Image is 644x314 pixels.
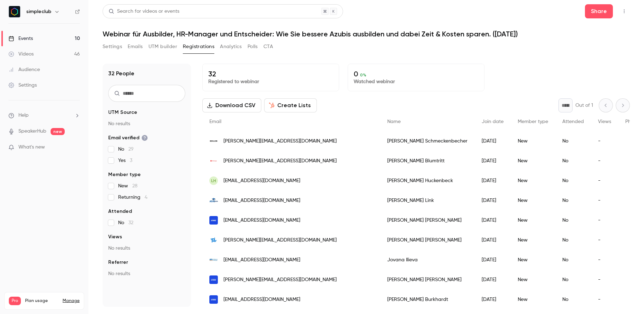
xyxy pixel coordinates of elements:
[128,147,134,152] span: 29
[8,66,40,73] div: Audience
[224,157,337,165] span: [PERSON_NAME][EMAIL_ADDRESS][DOMAIN_NAME]
[380,270,475,290] div: [PERSON_NAME] [PERSON_NAME]
[387,119,401,124] span: Name
[108,208,132,215] span: Attended
[475,131,511,151] div: [DATE]
[224,138,337,145] span: [PERSON_NAME][EMAIL_ADDRESS][DOMAIN_NAME]
[555,210,591,230] div: No
[26,8,51,15] h6: simpleclub
[118,194,147,201] span: Returning
[585,4,613,18] button: Share
[71,144,80,151] iframe: Noticeable Trigger
[18,144,45,151] span: What's new
[591,131,618,151] div: -
[208,78,333,85] p: Registered to webinar
[108,233,122,240] span: Views
[224,256,300,264] span: [EMAIL_ADDRESS][DOMAIN_NAME]
[209,216,218,225] img: kpmg.com
[354,78,478,85] p: Watched webinar
[591,290,618,309] div: -
[555,131,591,151] div: No
[224,276,337,284] span: [PERSON_NAME][EMAIL_ADDRESS][DOMAIN_NAME]
[591,171,618,191] div: -
[591,230,618,250] div: -
[555,230,591,250] div: No
[63,298,80,304] a: Manage
[108,134,148,141] span: Email verified
[224,197,300,204] span: [EMAIL_ADDRESS][DOMAIN_NAME]
[209,275,218,284] img: kpmg.com
[209,236,218,244] img: uniper.energy
[209,157,218,165] img: dsv-gruppe.de
[555,270,591,290] div: No
[511,171,555,191] div: New
[263,41,273,52] button: CTA
[108,259,128,266] span: Referrer
[132,184,138,188] span: 28
[380,131,475,151] div: [PERSON_NAME] Schmeckenbecher
[475,191,511,210] div: [DATE]
[108,245,185,252] p: No results
[555,290,591,309] div: No
[128,220,133,225] span: 32
[591,151,618,171] div: -
[575,102,593,109] p: Out of 1
[130,158,132,163] span: 3
[380,290,475,309] div: [PERSON_NAME] Burkhardt
[209,256,218,264] img: vbkraichgau.de
[354,70,478,78] p: 0
[103,41,122,52] button: Settings
[220,41,242,52] button: Analytics
[208,70,333,78] p: 32
[8,82,37,89] div: Settings
[9,297,21,305] span: Pro
[118,157,132,164] span: Yes
[380,230,475,250] div: [PERSON_NAME] [PERSON_NAME]
[202,98,261,112] button: Download CSV
[211,178,216,184] span: LH
[475,290,511,309] div: [DATE]
[118,146,134,153] span: No
[108,171,141,178] span: Member type
[149,41,177,52] button: UTM builder
[183,41,214,52] button: Registrations
[18,112,29,119] span: Help
[380,171,475,191] div: [PERSON_NAME] Huckenbeck
[511,131,555,151] div: New
[475,230,511,250] div: [DATE]
[108,120,185,127] p: No results
[511,151,555,171] div: New
[145,195,147,200] span: 4
[591,191,618,210] div: -
[8,112,80,119] li: help-dropdown-opener
[109,8,179,15] div: Search for videos or events
[224,177,300,185] span: [EMAIL_ADDRESS][DOMAIN_NAME]
[591,270,618,290] div: -
[511,250,555,270] div: New
[118,219,133,226] span: No
[591,210,618,230] div: -
[248,41,258,52] button: Polls
[264,98,317,112] button: Create Lists
[103,30,630,38] h1: Webinar für Ausbilder, HR-Manager und Entscheider: Wie Sie bessere Azubis ausbilden und dabei Zei...
[555,250,591,270] div: No
[224,237,337,244] span: [PERSON_NAME][EMAIL_ADDRESS][DOMAIN_NAME]
[51,128,65,135] span: new
[8,51,34,58] div: Videos
[555,171,591,191] div: No
[511,290,555,309] div: New
[360,72,366,77] span: 0 %
[555,151,591,171] div: No
[380,151,475,171] div: [PERSON_NAME] Blumtritt
[9,6,20,17] img: simpleclub
[108,270,185,277] p: No results
[209,295,218,304] img: kpmg.com
[209,119,221,124] span: Email
[380,210,475,230] div: [PERSON_NAME] [PERSON_NAME]
[108,109,137,116] span: UTM Source
[475,171,511,191] div: [DATE]
[128,41,143,52] button: Emails
[25,298,58,304] span: Plan usage
[475,270,511,290] div: [DATE]
[511,210,555,230] div: New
